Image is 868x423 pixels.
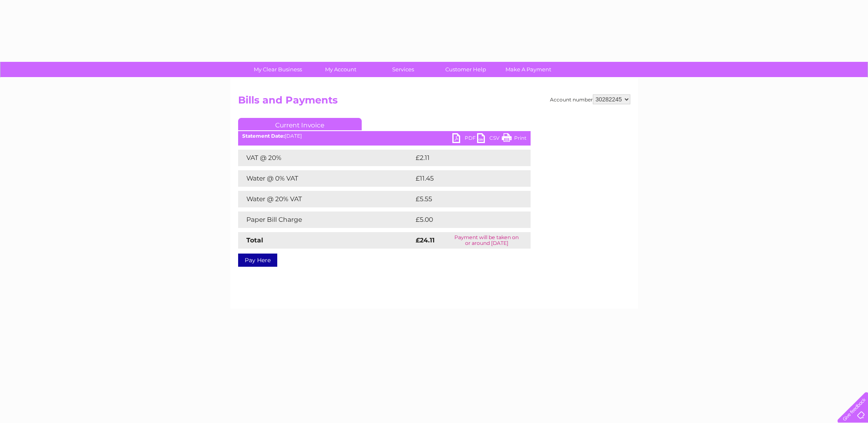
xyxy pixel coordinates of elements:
[443,232,530,249] td: Payment will be taken on or around [DATE]
[242,133,285,139] b: Statement Date:
[238,191,414,207] td: Water @ 20% VAT
[244,62,312,77] a: My Clear Business
[416,236,435,244] strong: £24.11
[550,94,630,104] div: Account number
[432,62,500,77] a: Customer Help
[246,236,263,244] strong: Total
[414,170,512,187] td: £11.45
[414,150,509,166] td: £2.11
[414,191,511,207] td: £5.55
[414,211,512,228] td: £5.00
[494,62,562,77] a: Make A Payment
[238,94,630,110] h2: Bills and Payments
[238,254,277,267] a: Pay Here
[306,62,374,77] a: My Account
[238,150,414,166] td: VAT @ 20%
[238,170,414,187] td: Water @ 0% VAT
[369,62,437,77] a: Services
[238,133,531,139] div: [DATE]
[452,133,477,145] a: PDF
[477,133,502,145] a: CSV
[238,118,362,130] a: Current Invoice
[502,133,526,145] a: Print
[238,211,414,228] td: Paper Bill Charge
